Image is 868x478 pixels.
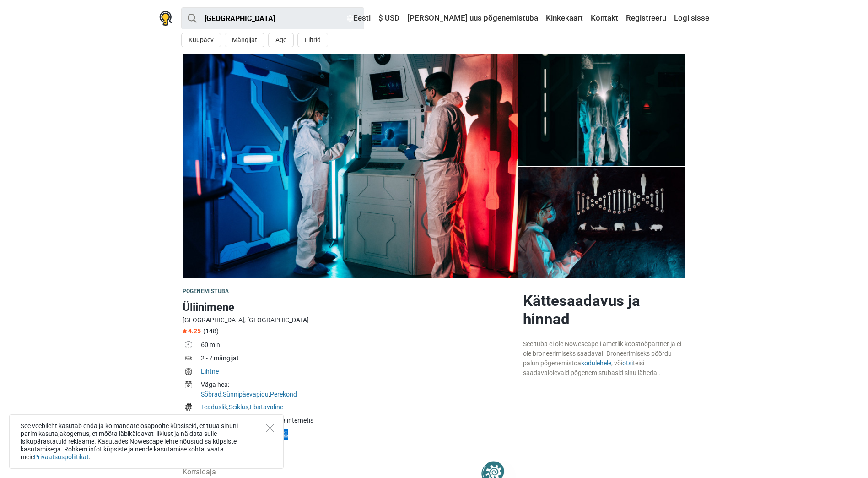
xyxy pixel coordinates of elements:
[518,167,686,278] a: Üliinimene photo 4
[201,339,516,353] td: 60 min
[268,33,294,47] button: Age
[581,359,611,367] a: kodulehele
[201,368,219,375] a: Lihtne
[34,453,89,461] a: Privaatsuspoliitikat
[588,10,620,27] a: Kontakt
[518,54,686,166] img: Üliinimene photo 4
[518,54,686,166] a: Üliinimene photo 3
[201,353,516,366] td: 2 - 7 mängijat
[183,288,229,294] span: Põgenemistuba
[518,167,686,278] img: Üliinimene photo 5
[181,33,221,47] button: Kuupäev
[297,33,328,47] button: Filtrid
[347,15,353,22] img: Eesti
[622,359,633,367] a: otsi
[203,327,219,335] span: (148)
[376,10,402,27] a: $ USD
[225,33,264,47] button: Mängijat
[250,403,283,411] a: Ebatavaline
[183,327,201,335] span: 4.25
[405,10,540,27] a: [PERSON_NAME] uus põgenemistuba
[201,402,516,415] td: , ,
[223,391,269,398] a: Sünnipäevapidu
[183,54,518,278] a: Üliinimene photo 8
[159,11,172,26] img: Nowescape logo
[9,414,284,469] div: See veebileht kasutab enda ja kolmandate osapoolte küpsiseid, et tuua sinuni parim kasutajakogemu...
[672,10,709,27] a: Logi sisse
[201,391,221,398] a: Sõbrad
[345,10,373,27] a: Eesti
[201,416,516,425] div: Maksa saabumisel, või maksa internetis
[183,54,518,278] img: Üliinimene photo 9
[201,379,516,402] td: , ,
[523,339,686,378] div: See tuba ei ole Nowescape-i ametlik koostööpartner ja ei ole broneerimiseks saadaval. Broneerimis...
[201,380,516,390] div: Väga hea:
[270,391,297,398] a: Perekond
[183,329,187,333] img: Star
[181,7,364,29] input: proovi “Tallinn”
[624,10,669,27] a: Registreeru
[544,10,585,27] a: Kinkekaart
[201,403,227,411] a: Teaduslik
[523,292,686,328] h2: Kättesaadavus ja hinnad
[183,299,516,315] h1: Üliinimene
[229,403,248,411] a: Seiklus
[266,424,274,432] button: Close
[183,315,516,325] div: [GEOGRAPHIC_DATA], [GEOGRAPHIC_DATA]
